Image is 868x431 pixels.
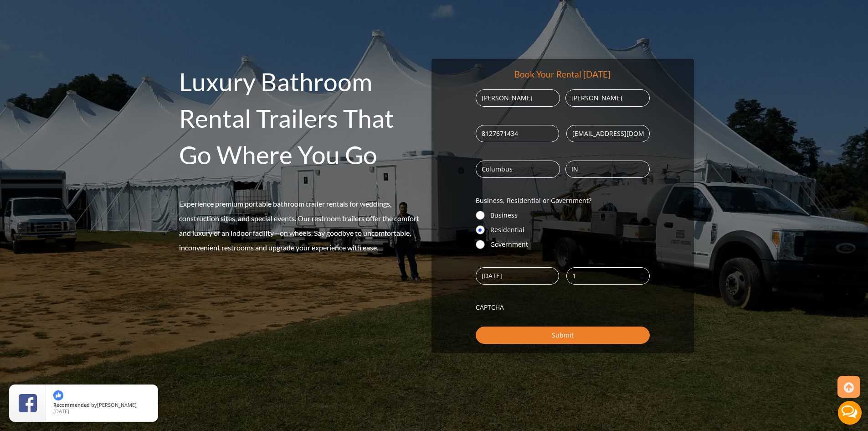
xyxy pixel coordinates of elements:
input: Phone [476,125,559,142]
label: Residential [490,225,650,234]
input: State [565,161,650,178]
legend: Business, Residential or Government? [476,196,591,205]
input: City [476,161,560,178]
div: Book Your Rental [DATE] [514,68,611,80]
h2: Luxury Bathroom Rental Trailers That Go Where You Go [179,63,427,173]
span: Recommended [53,401,90,408]
input: Rental Start Date [476,267,559,285]
span: [PERSON_NAME] [97,401,137,408]
label: Business [490,211,650,220]
label: Government [490,240,650,249]
img: thumbs up icon [53,390,63,400]
span: Experience premium portable bathroom trailer rentals for weddings, construction sites, and specia... [179,199,419,252]
input: Last Name [565,89,650,107]
input: First Name [476,89,560,107]
input: Submit [476,327,650,344]
span: by [53,402,150,409]
span: [DATE] [53,408,69,415]
img: Review Rating [19,394,37,412]
button: Live Chat [832,395,868,431]
input: Number of Units [566,267,650,285]
label: CAPTCHA [476,303,650,312]
input: Email [566,125,650,142]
